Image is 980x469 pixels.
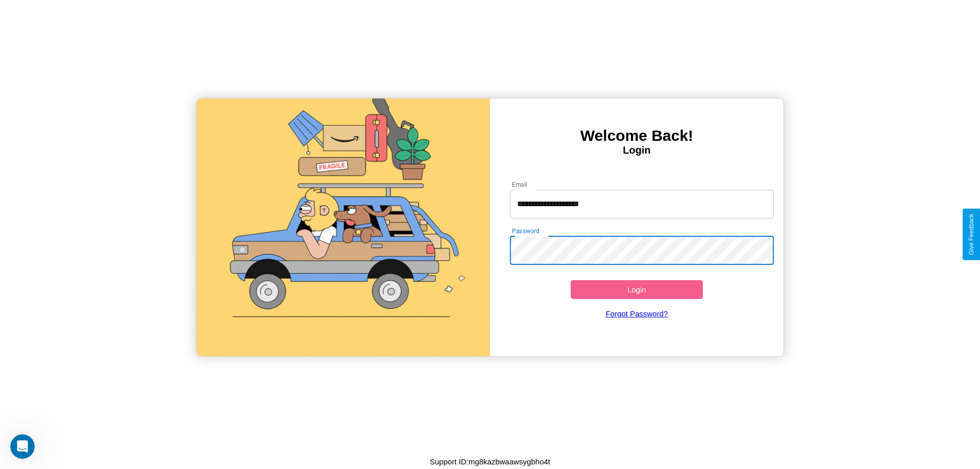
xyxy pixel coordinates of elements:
[490,127,783,144] h3: Welcome Back!
[490,144,783,156] h4: Login
[505,299,769,328] a: Forgot Password?
[10,434,35,459] iframe: Intercom live chat
[571,280,703,299] button: Login
[512,180,528,189] label: Email
[197,98,490,356] img: gif
[430,455,550,468] p: Support ID: mg8kazbwaawsygbho4t
[968,214,975,255] div: Give Feedback
[512,227,539,235] label: Password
